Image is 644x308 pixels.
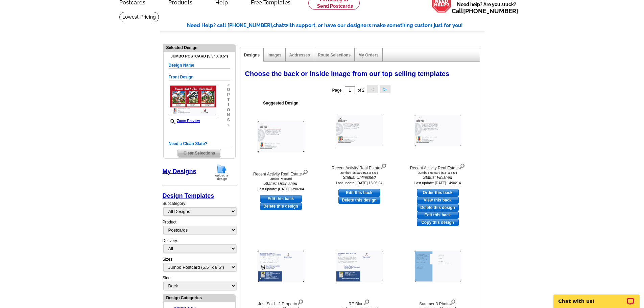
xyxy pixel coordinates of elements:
a: use this design [338,189,380,196]
a: edit this design [417,211,459,219]
h5: Front Design [169,74,230,80]
h5: Design Name [169,62,230,69]
a: Zoom Preview [169,119,200,123]
img: Recent Activity Real Estate [336,115,383,146]
img: view design details [302,168,308,175]
a: Addresses [289,53,310,57]
i: Status: Finished [401,174,475,181]
a: Design Templates [163,192,214,199]
img: Summer 3 Photo [414,251,461,282]
a: Images [267,53,281,57]
span: chat [273,22,284,28]
span: » [227,123,230,128]
a: View this back [417,196,459,204]
a: Delete this design [417,204,459,211]
div: Delivery: [163,238,236,256]
span: n [227,113,230,118]
a: use this design [417,189,459,196]
a: My Designs [163,168,196,174]
div: Jumbo Postcard (5.5 x 8.5") [322,171,397,174]
span: Need help? Are you stuck? [452,1,522,15]
span: Choose the back or inside image from our top selling templates [245,70,450,77]
h4: Jumbo Postcard (5.5" x 8.5") [169,54,230,58]
div: Need Help? call [PHONE_NUMBER], with support, or have our designers make something custom just fo... [187,22,484,29]
img: RE Blue [336,251,383,282]
a: My Orders [358,53,378,57]
div: Recent Activity Real Estate [244,168,318,177]
span: » [227,82,230,87]
img: view design details [459,162,465,169]
a: Designs [244,53,260,57]
div: Jumbo Postcard (5.5" x 8.5") [401,171,475,174]
button: < [367,85,378,93]
div: Side: [163,275,236,291]
img: view design details [297,298,304,305]
div: Sizes: [163,256,236,275]
span: p [227,92,230,97]
div: Recent Activity Real Estate [401,162,475,171]
div: Selected Design [164,44,235,51]
img: Recent Activity Real Estate [414,115,461,146]
div: Jumbo Postcard [244,177,318,181]
img: view design details [363,298,370,305]
img: view design details [380,162,387,169]
span: i [227,102,230,108]
div: Just Sold - 2 Property [244,298,318,307]
img: frontsmallthumbnail.jpg [169,84,218,117]
small: Last update: [DATE] 13:06:04 [258,187,304,191]
img: Recent Activity Real Estate [257,121,305,152]
div: Summer 3 Photo [401,298,475,307]
a: Delete this design [260,203,302,210]
img: view design details [450,298,456,305]
i: Status: Unfinished [322,174,397,181]
img: Just Sold - 2 Property [257,251,305,282]
div: Product: [163,219,236,238]
a: Copy this design [417,219,459,226]
a: Route Selections [318,53,351,57]
b: Suggested Design [263,101,299,105]
span: Clear Selections [178,149,221,157]
small: Last update: [DATE] 13:06:04 [336,181,383,185]
h5: Need a Clean Slate? [169,141,230,147]
button: > [380,85,390,93]
a: Delete this design [338,196,380,204]
a: [PHONE_NUMBER] [463,7,518,15]
a: use this design [260,195,302,203]
small: Last update: [DATE] 14:04:14 [414,181,461,185]
span: o [227,108,230,113]
span: Call [452,7,518,15]
div: Subcategory: [163,200,236,219]
img: upload-design [213,164,231,181]
span: t [227,97,230,102]
span: of 2 [358,88,364,93]
span: s [227,118,230,123]
span: Page [332,88,341,93]
iframe: LiveChat chat widget [549,287,644,308]
div: RE Blue [322,298,397,307]
i: Status: Unfinished [244,181,318,187]
span: o [227,87,230,92]
div: Recent Activity Real Estate [322,162,397,171]
div: Design Categories [164,294,235,301]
